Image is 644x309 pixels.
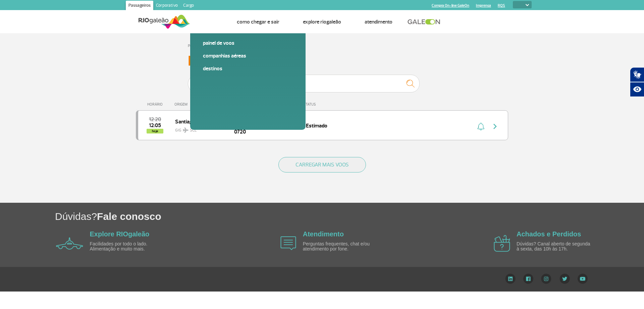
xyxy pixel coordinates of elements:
[578,274,588,284] img: YouTube
[180,1,197,11] a: Cargo
[126,1,153,11] a: Passageiros
[285,75,420,92] input: Voo, cidade ou cia aérea
[175,117,218,126] span: Santiago
[153,1,180,11] a: Corporativo
[630,67,644,97] div: Plugin de acessibilidade da Hand Talk.
[517,230,581,238] a: Achados e Perdidos
[183,127,189,133] img: destiny_airplane.svg
[202,18,213,25] a: Voos
[190,127,197,133] span: SCL
[138,102,174,107] div: HORÁRIO
[97,211,161,222] span: Fale conosco
[203,39,293,47] a: Painel de voos
[203,65,293,72] a: Destinos
[541,274,551,284] img: Instagram
[476,3,491,8] a: Imprensa
[203,52,293,60] a: Companhias Aéreas
[303,241,380,252] p: Perguntas frequentes, chat e/ou atendimento por fone.
[498,3,505,8] a: RQS
[365,18,392,25] a: Atendimento
[630,67,644,82] button: Abrir tradutor de língua de sinais.
[630,82,644,97] button: Abrir recursos assistivos.
[90,241,167,252] p: Facilidades por todo o lado. Alimentação e muito mais.
[303,18,341,25] a: Explore RIOgaleão
[147,129,163,133] span: hoje
[188,43,209,48] a: Página Inicial
[149,117,161,122] span: 2025-09-28 12:20:00
[56,237,83,249] img: airplane icon
[278,157,366,172] button: CARREGAR MAIS VOOS
[477,122,484,130] img: sino-painel-voo.svg
[174,102,223,107] div: ORIGEM
[234,128,246,136] span: 0720
[300,102,355,107] div: STATUS
[491,122,499,130] img: seta-direita-painel-voo.svg
[280,236,296,250] img: airplane icon
[303,230,344,238] a: Atendimento
[188,53,456,70] h3: Painel de Voos
[505,274,516,284] img: LinkedIn
[523,274,533,284] img: Facebook
[306,122,327,129] span: Estimado
[55,209,644,223] h1: Dúvidas?
[494,235,510,252] img: airplane icon
[90,230,150,238] a: Explore RIOgaleão
[432,3,469,8] a: Compra On-line GaleOn
[175,124,218,133] span: GIG
[517,241,594,252] p: Dúvidas? Canal aberto de segunda à sexta, das 10h às 17h.
[237,18,279,25] a: Como chegar e sair
[559,274,570,284] img: Twitter
[149,123,161,128] span: 2025-09-28 12:05:00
